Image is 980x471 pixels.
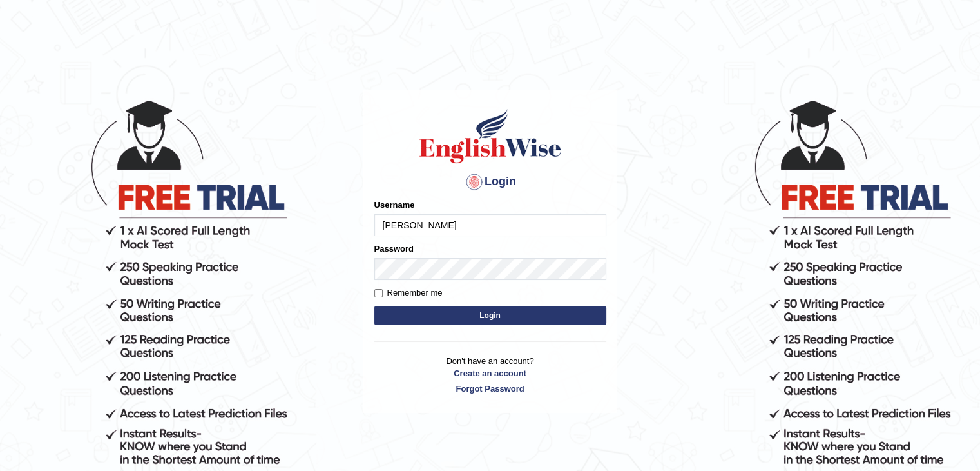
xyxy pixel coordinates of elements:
a: Forgot Password [374,383,606,395]
a: Create an account [374,367,606,379]
p: Don't have an account? [374,355,606,395]
label: Remember me [374,286,443,299]
h4: Login [374,172,606,192]
label: Password [374,243,414,255]
label: Username [374,199,415,211]
input: Remember me [374,289,383,297]
img: Logo of English Wise sign in for intelligent practice with AI [417,107,564,165]
button: Login [374,306,606,325]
